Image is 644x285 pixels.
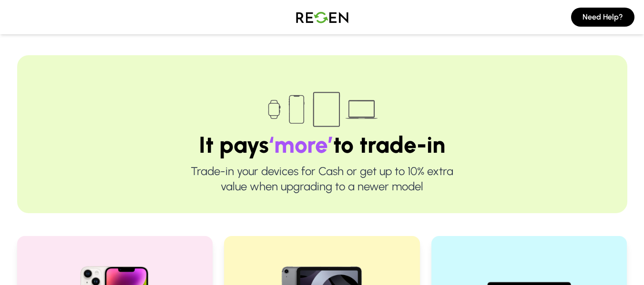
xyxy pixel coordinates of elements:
h1: It pays to trade-in [48,133,597,156]
span: ‘more’ [269,131,333,158]
button: Need Help? [571,8,634,27]
p: Trade-in your devices for Cash or get up to 10% extra value when upgrading to a newer model [48,164,597,194]
img: Trade-in devices [263,86,382,133]
img: Logo [289,4,356,30]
